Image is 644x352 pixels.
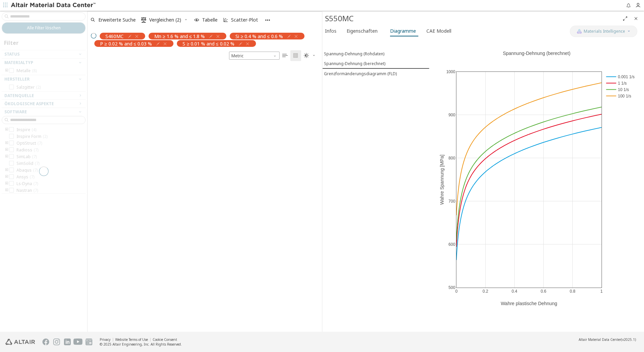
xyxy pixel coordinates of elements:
span: Mn ≥ 1.6 % and ≤ 1.8 % [154,33,205,39]
button: Full Screen [620,13,631,24]
div: (v2025.1) [579,337,636,342]
span: S ≥ 0.01 % and ≤ 0.02 % [183,40,234,47]
span: Si ≥ 0.4 % and ≤ 0.6 % [235,33,283,39]
div: S550MC [325,13,620,24]
button: Grenzformänderungsdiagramm (FLD) [322,69,429,79]
a: Privacy [100,337,110,342]
span: Erweiterte Suche [98,18,136,22]
div: © 2025 Altair Engineering, Inc. All Rights Reserved. [100,342,182,347]
div: Unit System [229,52,280,60]
img: Altair Engineering [5,339,35,345]
div: Spannung-Dehnung (berechnet) [324,61,385,66]
span: CAE Modell [426,26,451,36]
span: Diagramme [390,26,416,36]
i:  [282,53,288,58]
span: Vergleichen (2) [149,18,181,22]
div: Grenzformänderungsdiagramm (FLD) [324,71,397,77]
span: Metric [229,52,280,60]
button: Table View [280,50,290,61]
i:  [304,53,309,58]
div: Spannung-Dehnung (Rohdaten) [324,51,384,57]
img: AI Copilot [577,29,582,34]
span: Altair Material Data Center [579,337,621,342]
span: Materials Intelligence [584,29,625,34]
span: S460MC [105,33,124,39]
button: Tile View [290,50,301,61]
button: Spannung-Dehnung (Rohdaten) [322,49,429,59]
div: grid [88,61,322,332]
i:  [293,53,298,58]
a: Cookie Consent [153,337,177,342]
button: Theme [301,50,319,61]
span: Tabelle [202,18,218,22]
a: Website Terms of Use [115,337,148,342]
span: P ≥ 0.02 % and ≤ 0.03 % [100,40,152,47]
span: Eigenschaften [347,26,378,36]
span: Infos [325,26,336,36]
span: Scatter-Plot [231,18,258,22]
button: Close [631,13,641,24]
i:  [141,17,147,23]
img: Altair Material Data Center [11,2,97,9]
button: AI CopilotMaterials Intelligence [570,26,637,37]
button: Spannung-Dehnung (berechnet) [322,59,429,69]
